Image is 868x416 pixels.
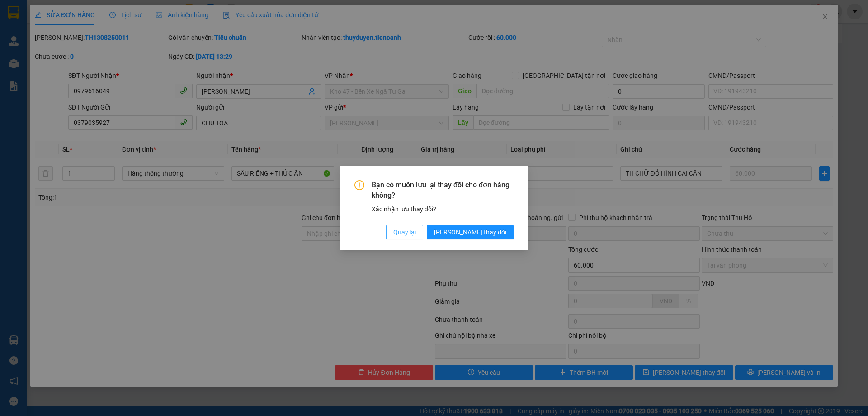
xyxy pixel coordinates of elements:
span: exclamation-circle [354,180,364,190]
span: Quay lại [393,227,416,237]
button: Quay lại [386,225,423,239]
button: [PERSON_NAME] thay đổi [427,225,514,239]
span: [PERSON_NAME] thay đổi [434,227,506,237]
div: Xác nhận lưu thay đổi? [372,204,514,214]
span: Bạn có muốn lưu lại thay đổi cho đơn hàng không? [372,180,514,201]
